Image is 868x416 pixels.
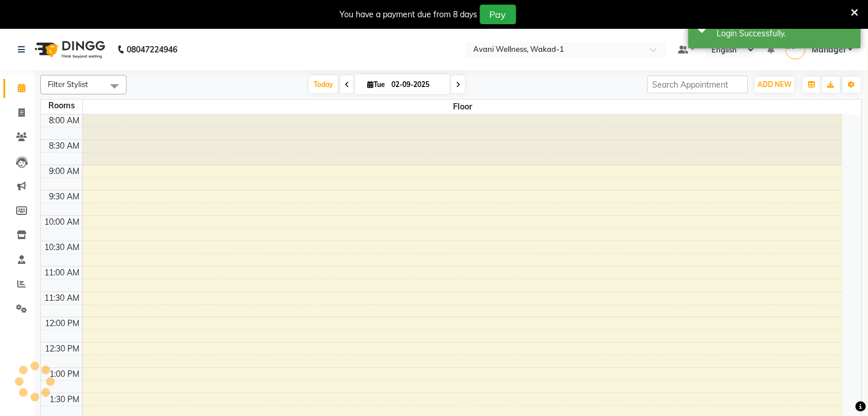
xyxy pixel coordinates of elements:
[43,292,82,304] div: 11:30 AM
[48,368,82,380] div: 1:00 PM
[48,80,88,89] span: Filter Stylist
[47,165,82,177] div: 9:00 AM
[43,241,82,254] div: 10:30 AM
[388,76,446,93] input: 2025-09-02
[364,80,388,89] span: Tue
[47,115,82,127] div: 8:00 AM
[812,44,846,56] span: Manager
[340,9,478,21] div: You have a payment due from 8 days
[41,100,82,112] div: Rooms
[43,317,82,330] div: 12:00 PM
[717,28,852,40] div: Login Successfully.
[648,75,748,93] input: Search Appointment
[47,140,82,152] div: 8:30 AM
[786,39,806,59] img: Manager
[83,100,843,114] span: Floor
[43,216,82,228] div: 10:00 AM
[309,75,338,93] span: Today
[480,5,516,24] button: Pay
[47,191,82,203] div: 9:30 AM
[758,80,792,89] span: ADD NEW
[48,394,82,406] div: 1:30 PM
[127,33,177,66] b: 08047224946
[43,267,82,279] div: 11:00 AM
[755,77,795,93] button: ADD NEW
[29,33,108,66] img: logo
[43,343,82,355] div: 12:30 PM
